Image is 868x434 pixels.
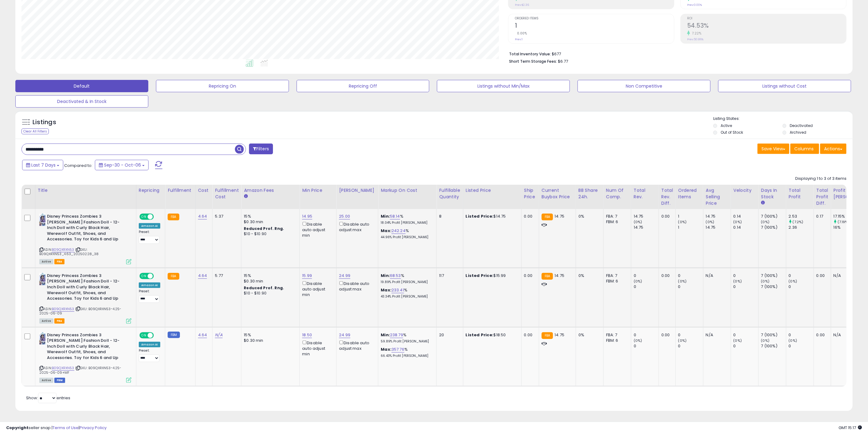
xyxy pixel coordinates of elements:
b: Min: [381,273,390,278]
b: Listed Price: [466,213,494,219]
span: All listings currently available for purchase on Amazon [39,259,53,264]
div: 0 [678,332,703,338]
small: Prev: 0.00% [687,3,702,7]
div: % [381,228,432,239]
div: $0.30 min [244,338,295,343]
small: FBM [168,332,180,338]
small: Prev: $2.36 [515,3,529,7]
p: 18.04% Profit [PERSON_NAME] [381,221,432,225]
b: Min: [381,332,390,338]
a: 4.64 [198,273,207,279]
div: 0 [789,284,814,290]
div: 7 (100%) [761,284,786,290]
div: 0.00 [524,214,534,219]
div: 15% [244,273,295,278]
div: ASIN: [39,214,131,264]
div: Preset: [139,230,160,243]
div: 0.00 [524,273,534,278]
div: 0 [789,332,814,338]
small: (0%) [761,338,770,343]
button: Default [15,80,148,92]
div: 0 [634,273,659,278]
div: FBM: 6 [606,338,626,343]
div: N/A [706,273,726,278]
small: FBA [542,214,553,220]
b: Listed Price: [466,273,494,278]
div: 2.36 [789,225,814,230]
div: Listed Price [466,187,519,194]
small: FBA [542,332,553,339]
div: 7 (100%) [761,332,786,338]
h2: 54.53% [687,22,846,30]
small: (0%) [761,279,770,284]
div: Total Rev. Diff. [661,187,673,207]
div: 0% [578,273,599,278]
b: Reduced Prof. Rng. [244,226,284,231]
b: Reduced Prof. Rng. [244,285,284,290]
div: 2.53 [789,214,814,219]
div: % [381,332,432,344]
a: 357.76 [391,346,404,353]
a: 68.53 [390,273,401,279]
div: N/A [706,332,726,338]
small: FBA [542,273,553,280]
span: ON [140,273,148,278]
img: 51lPBrS2dEL._SL40_.jpg [39,214,45,226]
b: Total Inventory Value: [509,51,551,57]
a: 238.79 [390,332,403,338]
div: % [381,214,432,225]
small: (7.2%) [793,219,804,224]
div: 7 (100%) [761,273,786,278]
div: 14.75 [706,214,731,219]
li: $677 [509,50,842,57]
div: ASIN: [39,332,131,382]
small: (7.19%) [838,219,850,224]
a: Terms of Use [53,425,79,431]
div: 7 (100%) [761,214,786,219]
div: 5.37 [215,214,236,219]
a: 24.99 [339,273,350,279]
small: (0%) [789,279,797,284]
div: Repricing [139,187,162,194]
a: 242.24 [391,228,406,234]
div: Days In Stock [761,187,784,200]
span: ON [140,333,148,338]
b: Short Term Storage Fees: [509,59,557,64]
div: 0 [734,332,758,338]
div: Fulfillment Cost [215,187,239,200]
div: Disable auto adjust max [339,221,373,233]
div: Preset: [139,349,160,362]
p: 59.89% Profit [PERSON_NAME] [381,339,432,344]
small: Days In Stock. [761,200,765,206]
button: Save View [757,144,789,154]
small: FBA [168,273,179,280]
div: Disable auto adjust max [339,339,373,351]
span: | SKU: B09QXRXN53-4.25-2025-06-09+MF [39,365,122,375]
h2: 1 [515,22,674,30]
span: Last 7 Days [31,162,56,168]
small: (0%) [734,279,742,284]
div: $10 - $10.90 [244,291,295,296]
a: 25.00 [339,213,350,219]
div: 14.75 [706,225,731,230]
div: Amazon AI [139,282,160,288]
div: 20 [439,332,458,338]
div: Preset: [139,289,160,303]
span: OFF [153,333,163,338]
div: Displaying 1 to 3 of 3 items [795,176,847,182]
span: Compared to: [64,163,92,168]
small: (0%) [706,219,714,224]
span: 14.75 [555,213,564,219]
div: 0 [734,343,758,349]
a: 24.99 [339,332,350,338]
b: Min: [381,213,390,219]
button: Deactivated & In Stock [15,95,148,108]
div: % [381,287,432,299]
a: 58.14 [390,213,400,219]
div: 0 [678,284,703,290]
div: Num of Comp. [606,187,629,200]
small: (0%) [789,338,797,343]
label: Archived [790,130,807,135]
span: 14.75 [555,273,564,278]
span: OFF [153,273,163,278]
